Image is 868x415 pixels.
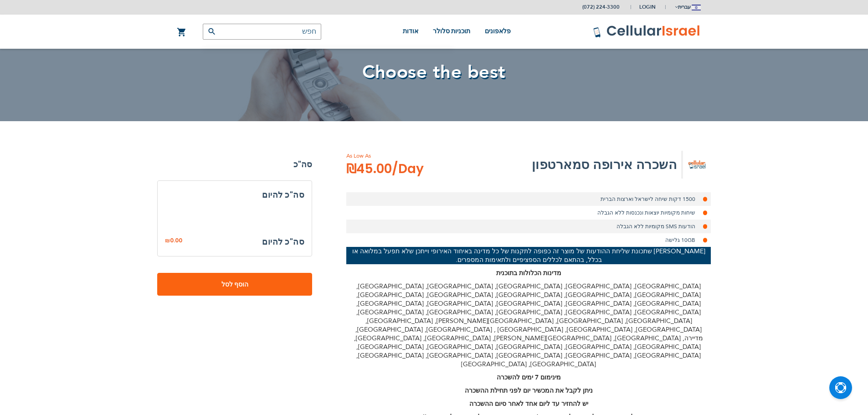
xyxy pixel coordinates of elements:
[346,192,711,206] li: 1500 דקות שיחה לישראל וארצות הברית
[170,236,182,244] span: 0.00
[187,280,282,289] span: הוסף לסל
[403,28,418,35] span: אודות
[403,15,418,49] a: אודות
[433,15,471,49] a: תוכניות סלולר
[485,15,511,49] a: פלאפונים
[165,237,170,245] span: ₪
[433,28,471,35] span: תוכניות סלולר
[362,60,506,85] span: Choose the best
[203,24,321,40] input: חפש
[346,160,424,178] span: ₪45.00
[392,160,424,178] span: /Day
[346,233,711,247] li: 10GB גלישה
[683,151,711,179] img: השכרה אירופה סמארטפון
[165,188,304,202] h3: סה"כ להיום
[157,158,312,171] strong: סה"כ
[346,220,711,233] li: הודעות SMS מקומיות ללא הגבלה
[593,25,701,38] img: לוגו סלולר ישראל
[532,156,677,174] h2: השכרה אירופה סמארטפון
[465,386,593,395] strong: ניתן לקבל את המכשיר יום לפני תחילת ההשכרה
[497,373,561,382] strong: מינימום 7 ימים להשכרה
[262,235,304,249] h3: סה"כ להיום
[157,273,312,296] button: הוסף לסל
[485,28,511,35] span: פלאפונים
[582,4,620,10] a: (072) 224-3300
[469,400,588,408] strong: יש להחזיר עד ליום אחד לאחר סיום ההשכרה
[346,247,711,264] p: [PERSON_NAME] שתכונת שליחת ההודעות של מוצר זה כפופה לתקנות של כל מדינה באיחוד האירופי וייתכן שלא ...
[674,0,701,14] button: עברית
[346,152,448,160] span: As Low As
[346,206,711,220] li: שיחות מקומיות יוצאות ונכנסות ללא הגבלה
[346,282,711,369] p: [GEOGRAPHIC_DATA], [GEOGRAPHIC_DATA], [GEOGRAPHIC_DATA], [GEOGRAPHIC_DATA], [GEOGRAPHIC_DATA], [G...
[496,269,561,277] strong: מדינות הכלולות בתוכנית
[692,5,701,10] img: Jerusalem
[639,4,656,10] span: Login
